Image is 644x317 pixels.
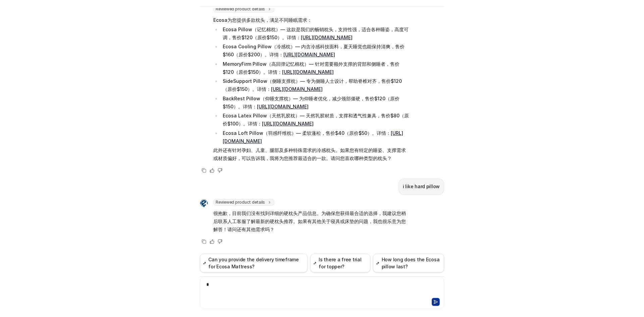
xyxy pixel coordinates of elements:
[257,104,309,109] a: [URL][DOMAIN_NAME]
[223,129,410,145] p: Ecosa Loft Pillow（羽感纤维枕）— 柔软蓬松，售价$40（原价$50）。详情：
[223,77,410,93] p: SideSupport Pillow（侧睡支撑枕）— 专为侧睡人士设计，帮助脊椎对齐，售价$120（原价$150）。详情：
[282,69,334,75] a: [URL][DOMAIN_NAME]
[223,43,410,59] p: Ecosa Cooling Pillow（冷感枕）— 内含冷感科技面料，夏天睡觉也能保持清爽，售价$160（原价$200）。详情：
[310,254,370,272] button: Is there a free trial for topper?
[213,199,274,206] span: Reviewed product details
[213,146,410,162] p: 此外还有针对孕妇、儿童、腿部及多种特殊需求的冷感枕头。如果您有特定的睡姿、支撑需求或材质偏好，可以告诉我，我将为您推荐最适合的一款。请问您喜欢哪种类型的枕头？
[373,254,444,272] button: How long does the Ecosa pillow last?
[213,209,410,233] p: 很抱歉，目前我们没有找到详细的硬枕头产品信息。为确保您获得最合适的选择，我建议您稍后联系人工客服了解最新的硬枕头推荐。如果有其他关于寝具或床垫的问题，我也很乐意为您解答！请问还有其他需求吗？
[271,86,323,92] a: [URL][DOMAIN_NAME]
[213,16,410,24] p: Ecosa为您提供多款枕头，满足不同睡眠需求：
[403,182,440,191] p: i like hard pillow
[223,130,403,144] a: [URL][DOMAIN_NAME]
[262,121,314,126] a: [URL][DOMAIN_NAME]
[200,199,208,207] img: Widget
[200,254,308,272] button: Can you provide the delivery timeframe for Ecosa Mattress?
[213,6,274,12] span: Reviewed product details
[223,25,410,42] p: Ecosa Pillow（记忆棉枕）— 这款是我们的畅销枕头，支持性强，适合各种睡姿，高度可调，售价$120（原价$150）。详情：
[283,52,335,57] a: [URL][DOMAIN_NAME]
[223,95,410,111] p: BackRest Pillow（仰睡支撑枕）— 为仰睡者优化，减少颈部僵硬，售价$120（原价$150）。详情：
[301,35,353,40] a: [URL][DOMAIN_NAME]
[223,112,410,128] p: Ecosa Latex Pillow（天然乳胶枕）— 天然乳胶材质，支撑和透气性兼具，售价$80（原价$100）。详情：
[223,60,410,76] p: MemoryFirm Pillow（高回弹记忆棉枕）— 针对需要额外支撑的背部和侧睡者，售价$120（原价$150）。详情：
